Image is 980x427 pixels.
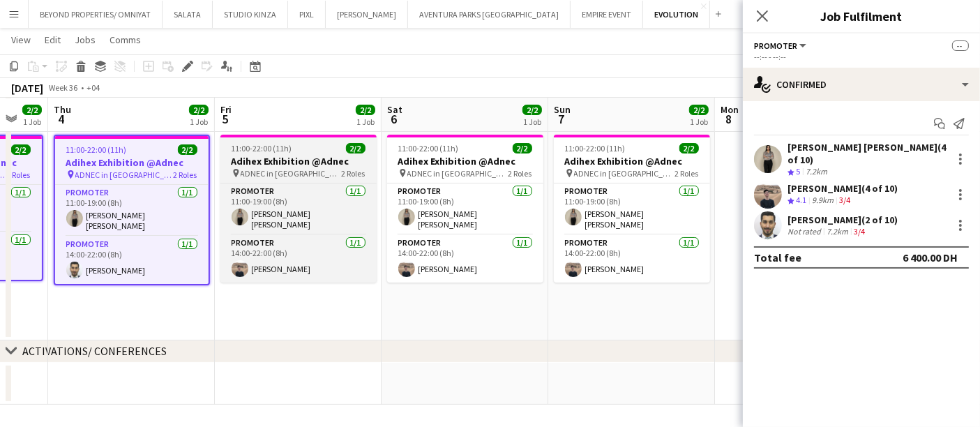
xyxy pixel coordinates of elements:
[513,143,532,153] span: 2/2
[6,31,36,49] a: View
[385,111,402,127] span: 6
[22,105,42,115] span: 2/2
[787,141,947,166] div: [PERSON_NAME] [PERSON_NAME] (4 of 10)
[11,81,43,95] div: [DATE]
[796,195,806,205] span: 4.1
[721,103,739,116] span: Mon
[796,166,800,177] span: 5
[565,143,626,153] span: 11:00-22:00 (11h)
[387,235,543,283] app-card-role: Promoter1/114:00-22:00 (8h)[PERSON_NAME]
[675,168,699,179] span: 2 Roles
[743,68,980,101] div: Confirmed
[743,7,980,25] h3: Job Fulfilment
[839,195,850,205] app-skills-label: 3/4
[554,103,571,116] span: Sun
[11,33,31,46] span: View
[754,52,969,62] div: --:-- - --:--
[718,111,739,127] span: 8
[342,168,365,179] span: 2 Roles
[554,235,710,283] app-card-role: Promoter1/114:00-22:00 (8h)[PERSON_NAME]
[523,117,541,127] div: 1 Job
[241,168,342,179] span: ADNEC in [GEOGRAPHIC_DATA]
[220,235,377,283] app-card-role: Promoter1/114:00-22:00 (8h)[PERSON_NAME]
[787,213,898,226] div: [PERSON_NAME] (2 of 10)
[45,33,61,46] span: Edit
[690,117,708,127] div: 1 Job
[574,168,675,179] span: ADNEC in [GEOGRAPHIC_DATA]
[803,166,830,178] div: 7.2km
[571,1,643,28] button: EMPIRE EVENT
[326,1,408,28] button: [PERSON_NAME]
[46,82,81,93] span: Week 36
[220,183,377,235] app-card-role: Promoter1/111:00-19:00 (8h)[PERSON_NAME] [PERSON_NAME]
[398,143,459,153] span: 11:00-22:00 (11h)
[29,1,163,28] button: BEYOND PROPERTIES/ OMNIYAT
[356,105,375,115] span: 2/2
[346,143,365,153] span: 2/2
[554,135,710,283] app-job-card: 11:00-22:00 (11h)2/2Adihex Exhibition @Adnec ADNEC in [GEOGRAPHIC_DATA]2 RolesPromoter1/111:00-19...
[689,105,709,115] span: 2/2
[110,33,141,46] span: Comms
[7,170,31,180] span: 2 Roles
[55,156,209,169] h3: Adihex Exhibition @Adnec
[75,33,96,46] span: Jobs
[387,135,543,283] app-job-card: 11:00-22:00 (11h)2/2Adihex Exhibition @Adnec ADNEC in [GEOGRAPHIC_DATA]2 RolesPromoter1/111:00-19...
[522,105,542,115] span: 2/2
[809,195,836,207] div: 9.9km
[679,143,699,153] span: 2/2
[213,1,288,28] button: STUDIO KINZA
[824,226,851,237] div: 7.2km
[104,31,146,49] a: Comms
[952,40,969,51] span: --
[554,183,710,235] app-card-role: Promoter1/111:00-19:00 (8h)[PERSON_NAME] [PERSON_NAME]
[220,155,377,167] h3: Adihex Exhibition @Adnec
[754,250,801,264] div: Total fee
[54,135,210,285] app-job-card: 11:00-22:00 (11h)2/2Adihex Exhibition @Adnec ADNEC in [GEOGRAPHIC_DATA]2 RolesPromoter1/111:00-19...
[66,144,127,155] span: 11:00-22:00 (11h)
[854,226,865,237] app-skills-label: 3/4
[218,111,232,127] span: 5
[356,117,375,127] div: 1 Job
[754,40,797,51] span: Promoter
[552,111,571,127] span: 7
[554,155,710,167] h3: Adihex Exhibition @Adnec
[69,31,101,49] a: Jobs
[11,144,31,155] span: 2/2
[190,117,208,127] div: 1 Job
[52,111,71,127] span: 4
[407,168,508,179] span: ADNEC in [GEOGRAPHIC_DATA]
[408,1,571,28] button: AVENTURA PARKS [GEOGRAPHIC_DATA]
[787,226,824,237] div: Not rated
[174,170,197,180] span: 2 Roles
[75,170,174,180] span: ADNEC in [GEOGRAPHIC_DATA]
[55,185,209,237] app-card-role: Promoter1/111:00-19:00 (8h)[PERSON_NAME] [PERSON_NAME]
[55,237,209,284] app-card-role: Promoter1/114:00-22:00 (8h)[PERSON_NAME]
[220,135,377,283] app-job-card: 11:00-22:00 (11h)2/2Adihex Exhibition @Adnec ADNEC in [GEOGRAPHIC_DATA]2 RolesPromoter1/111:00-19...
[189,105,209,115] span: 2/2
[387,183,543,235] app-card-role: Promoter1/111:00-19:00 (8h)[PERSON_NAME] [PERSON_NAME]
[754,40,808,51] button: Promoter
[86,82,100,93] div: +04
[387,155,543,167] h3: Adihex Exhibition @Adnec
[903,250,958,264] div: 6 400.00 DH
[232,143,292,153] span: 11:00-22:00 (11h)
[178,144,197,155] span: 2/2
[643,1,710,28] button: EVOLUTION
[23,117,41,127] div: 1 Job
[22,344,167,358] div: ACTIVATIONS/ CONFERENCES
[508,168,532,179] span: 2 Roles
[39,31,66,49] a: Edit
[163,1,213,28] button: SALATA
[288,1,326,28] button: PIXL
[220,103,232,116] span: Fri
[787,182,898,195] div: [PERSON_NAME] (4 of 10)
[54,103,71,116] span: Thu
[387,103,402,116] span: Sat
